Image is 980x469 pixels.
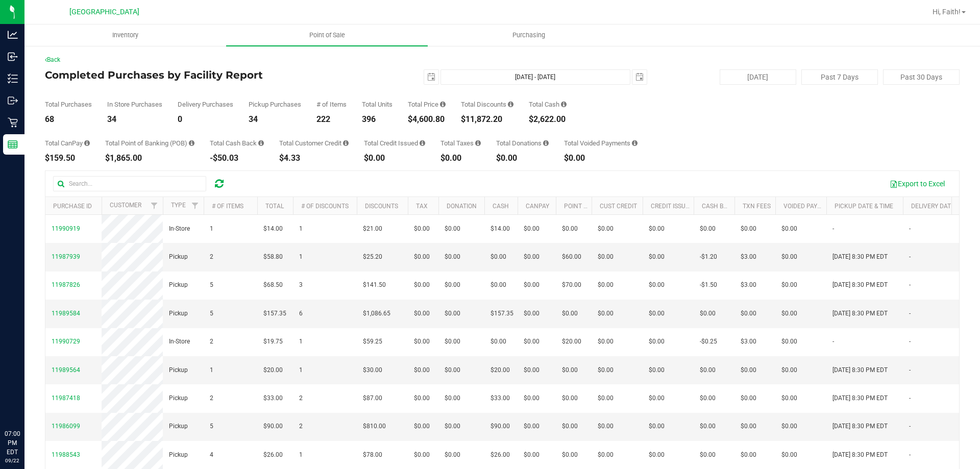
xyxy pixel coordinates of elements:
span: 5 [210,422,213,431]
span: - [832,224,834,234]
span: 11989584 [52,310,80,317]
span: 2 [210,252,213,262]
span: Pickup [169,450,188,460]
iframe: Resource center [10,387,41,418]
span: $0.00 [445,252,460,262]
p: 09/22 [5,457,20,464]
div: $0.00 [564,154,638,162]
span: $0.00 [700,450,716,460]
span: $0.00 [491,280,506,290]
div: 222 [316,115,347,124]
span: Inventory [99,31,152,40]
span: $0.00 [649,280,665,290]
span: $0.00 [445,280,460,290]
span: $0.00 [524,365,540,375]
span: $3.00 [741,337,756,347]
span: $0.00 [562,309,578,318]
span: $0.00 [649,422,665,431]
span: $0.00 [445,309,460,318]
span: 2 [210,393,213,403]
span: 11988543 [52,451,80,458]
a: Cash [493,203,509,210]
span: $0.00 [781,422,797,431]
span: -$0.25 [700,337,717,347]
a: # of Discounts [301,203,349,210]
div: Total Units [362,101,393,108]
span: $0.00 [649,224,665,234]
i: Sum of all voided payment transaction amounts, excluding tips and transaction fees, for all purch... [632,140,638,146]
p: 07:00 PM EDT [5,429,20,457]
div: Total Donations [496,140,549,146]
a: CanPay [526,203,549,210]
span: $20.00 [491,365,510,375]
a: Delivery Date [911,203,954,210]
span: [DATE] 8:30 PM EDT [832,252,888,262]
span: 11989564 [52,366,80,374]
span: $0.00 [414,365,430,375]
span: $0.00 [445,393,460,403]
span: $0.00 [700,393,716,403]
span: $0.00 [781,393,797,403]
i: Sum of the successful, non-voided point-of-banking payment transactions, both via payment termina... [189,140,194,146]
div: Total Discounts [461,101,513,108]
span: $157.35 [263,309,286,318]
div: Total CanPay [45,140,90,146]
i: Sum of the total taxes for all purchases in the date range. [475,140,481,146]
span: $33.00 [263,393,283,403]
span: $0.00 [491,337,506,347]
inline-svg: Outbound [8,95,18,106]
i: Sum of the successful, non-voided cash payment transactions for all purchases in the date range. ... [561,101,567,108]
span: Pickup [169,252,188,262]
span: - [909,280,911,290]
a: Txn Fees [743,203,771,210]
span: 6 [299,309,303,318]
input: Search... [53,176,206,191]
span: $78.00 [363,450,382,460]
span: 1 [210,365,213,375]
span: $87.00 [363,393,382,403]
div: Total Customer Credit [279,140,349,146]
div: $4.33 [279,154,349,162]
span: 4 [210,450,213,460]
span: $0.00 [445,365,460,375]
span: $3.00 [741,252,756,262]
div: Total Point of Banking (POB) [105,140,194,146]
span: $0.00 [781,450,797,460]
div: $4,600.80 [408,115,446,124]
span: $0.00 [700,365,716,375]
span: 11990919 [52,225,80,232]
span: -$1.20 [700,252,717,262]
span: $0.00 [414,422,430,431]
inline-svg: Inventory [8,73,18,84]
span: $0.00 [598,450,614,460]
span: $0.00 [598,422,614,431]
i: Sum of all account credit issued for all refunds from returned purchases in the date range. [420,140,425,146]
span: $60.00 [562,252,581,262]
span: $0.00 [649,365,665,375]
span: 5 [210,309,213,318]
span: $0.00 [524,450,540,460]
span: $0.00 [649,450,665,460]
inline-svg: Analytics [8,30,18,40]
span: $0.00 [741,309,756,318]
span: 1 [299,224,303,234]
a: Back [45,56,60,63]
div: 34 [107,115,162,124]
button: Past 30 Days [883,69,960,85]
span: $0.00 [524,422,540,431]
span: $0.00 [649,252,665,262]
span: In-Store [169,337,190,347]
span: $157.35 [491,309,513,318]
span: Pickup [169,365,188,375]
span: Hi, Faith! [933,8,961,16]
span: $20.00 [263,365,283,375]
inline-svg: Retail [8,117,18,128]
div: 34 [249,115,301,124]
span: $0.00 [524,393,540,403]
a: Pickup Date & Time [835,203,893,210]
span: $0.00 [445,337,460,347]
div: $0.00 [496,154,549,162]
span: $0.00 [598,224,614,234]
span: Pickup [169,422,188,431]
div: Total Cash Back [210,140,264,146]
